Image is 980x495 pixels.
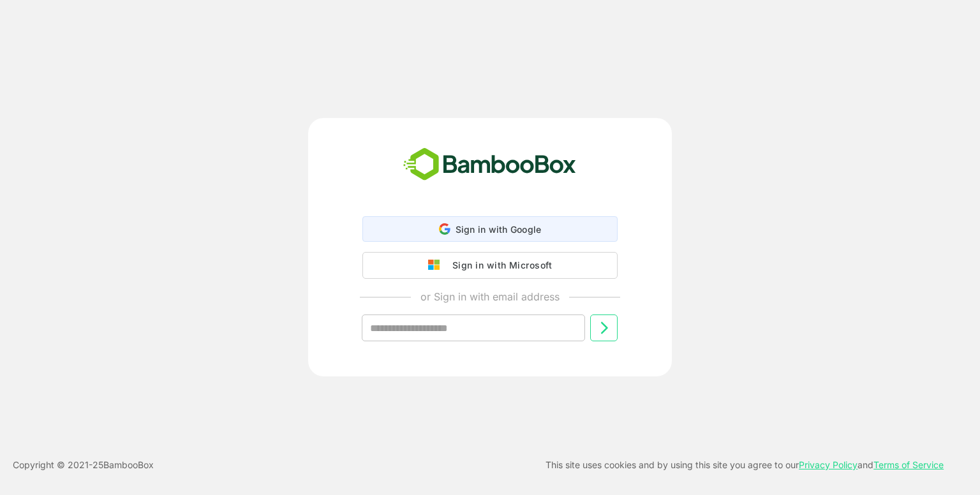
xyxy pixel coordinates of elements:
div: Sign in with Microsoft [446,257,552,274]
a: Privacy Policy [799,459,857,470]
a: Terms of Service [873,459,944,470]
p: Copyright © 2021- 25 BambooBox [13,457,154,473]
p: This site uses cookies and by using this site you agree to our and [546,457,944,473]
p: or Sign in with email address [420,289,560,304]
img: bamboobox [396,144,583,186]
div: Sign in with Google [362,216,618,242]
span: Sign in with Google [456,224,542,235]
img: google [428,260,446,271]
button: Sign in with Microsoft [362,252,618,279]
